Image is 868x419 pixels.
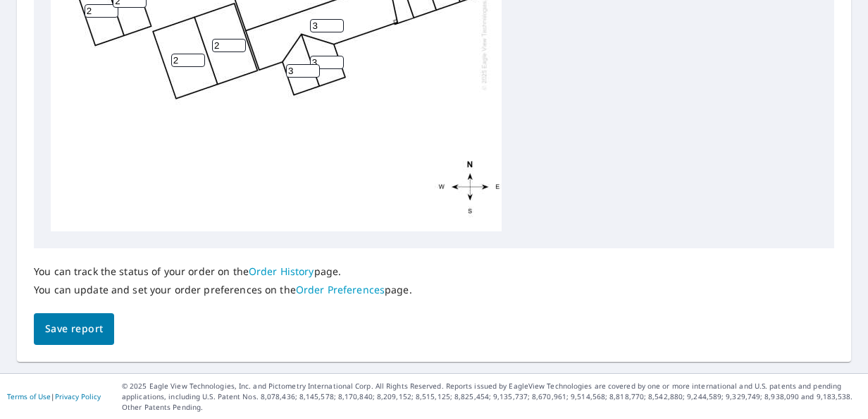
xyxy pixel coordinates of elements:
a: Order Preferences [296,283,385,296]
p: | [7,392,101,401]
a: Order History [249,265,314,278]
p: You can track the status of your order on the page. [34,265,412,278]
a: Terms of Use [7,391,51,401]
a: Privacy Policy [55,391,101,401]
span: Save report [45,320,103,338]
p: You can update and set your order preferences on the page. [34,284,412,296]
p: © 2025 Eagle View Technologies, Inc. and Pictometry International Corp. All Rights Reserved. Repo... [122,381,861,413]
button: Save report [34,313,114,345]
